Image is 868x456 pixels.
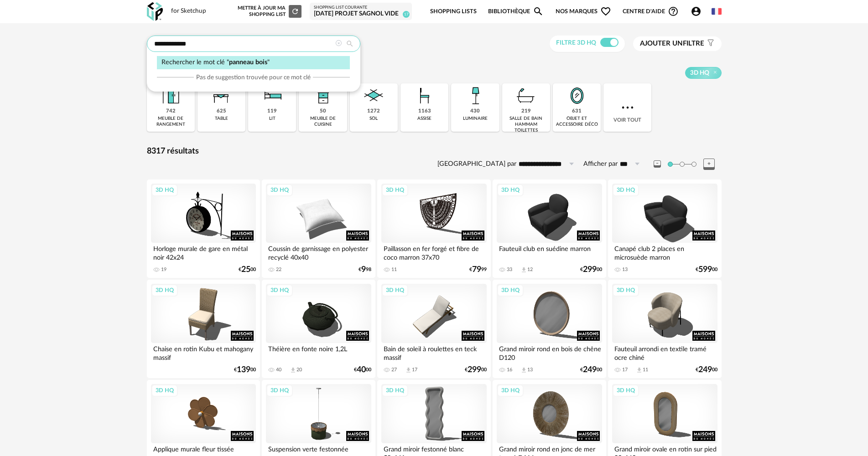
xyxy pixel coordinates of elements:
[668,6,679,17] span: Help Circle Outline icon
[465,367,487,373] div: € 00
[166,108,176,115] div: 742
[239,266,256,273] div: € 00
[147,179,260,278] a: 3D HQ Horloge murale de gare en métal noir 42x24 19 €2500
[361,266,366,273] span: 9
[237,367,250,373] span: 139
[391,266,397,273] div: 11
[354,367,371,373] div: € 00
[359,266,371,273] div: € 98
[377,280,490,378] a: 3D HQ Bain de soleil à roulettes en teck massif 27 Download icon 17 €29900
[369,116,378,122] div: sol
[527,367,533,373] div: 13
[698,266,712,273] span: 599
[229,59,267,66] span: panneau bois
[469,266,487,273] div: € 99
[527,266,533,273] div: 12
[266,184,293,196] div: 3D HQ
[151,343,256,361] div: Chaise en rotin Kubu et mahogany massif
[147,2,163,21] img: OXP
[266,243,371,261] div: Coussin de garnissage en polyester recyclé 40x40
[209,83,234,108] img: Table.png
[533,6,544,17] span: Magnify icon
[269,116,275,122] div: lit
[147,280,260,378] a: 3D HQ Chaise en rotin Kubu et mahogany massif €13900
[161,266,166,273] div: 19
[583,160,618,169] label: Afficher par
[151,384,178,396] div: 3D HQ
[417,116,431,122] div: assise
[520,367,527,374] span: Download icon
[608,179,721,278] a: 3D HQ Canapé club 2 places en microsuède marron 13 €59900
[613,284,639,296] div: 3D HQ
[314,5,408,18] a: Shopping List courante [DATE] Projet SAGNOL vide 17
[391,367,397,373] div: 27
[171,7,206,15] div: for Sketchup
[696,367,717,373] div: € 00
[215,116,228,122] div: table
[521,108,531,115] div: 219
[150,116,192,128] div: meuble de rangement
[712,6,722,16] img: fr
[520,266,527,273] span: Download icon
[157,56,350,69] div: Rechercher le mot clé " "
[403,11,410,18] span: 17
[262,280,375,378] a: 3D HQ Théière en fonte noire 1,2L 40 Download icon 20 €4000
[505,116,547,133] div: salle de bain hammam toilettes
[572,108,582,115] div: 631
[260,83,285,108] img: Literie.png
[468,367,481,373] span: 299
[314,10,408,18] div: [DATE] Projet SAGNOL vide
[291,9,299,14] span: Refresh icon
[612,343,717,361] div: Fauteuil arrondi en textile tramé ocre chiné
[583,367,597,373] span: 249
[497,384,524,396] div: 3D HQ
[381,243,486,261] div: Paillasson en fer forgé et fibre de coco marron 37x70
[470,108,480,115] div: 430
[622,266,628,273] div: 13
[698,367,712,373] span: 249
[556,1,611,22] span: Nos marques
[266,343,371,361] div: Théière en fonte noire 1,2L
[493,280,606,378] a: 3D HQ Grand miroir rond en bois de chêne D120 16 Download icon 13 €24900
[565,83,589,108] img: Miroir.png
[463,116,488,122] div: luminaire
[497,343,602,361] div: Grand miroir rond en bois de chêne D120
[691,6,706,17] span: Account Circle icon
[580,367,602,373] div: € 00
[158,83,183,108] img: Meuble%20de%20rangement.png
[691,6,702,17] span: Account Circle icon
[267,108,277,115] div: 119
[367,108,380,115] div: 1272
[405,367,412,374] span: Download icon
[382,284,408,296] div: 3D HQ
[493,179,606,278] a: 3D HQ Fauteuil club en suédine marron 33 Download icon 12 €29900
[301,116,344,128] div: meuble de cuisine
[488,1,544,22] a: BibliothèqueMagnify icon
[643,367,648,373] div: 11
[497,243,602,261] div: Fauteuil club en suédine marron
[463,83,488,108] img: Luminaire.png
[382,184,408,196] div: 3D HQ
[633,36,722,51] button: Ajouter unfiltre Filter icon
[472,266,481,273] span: 79
[296,367,302,373] div: 20
[497,284,524,296] div: 3D HQ
[290,367,296,374] span: Download icon
[382,384,408,396] div: 3D HQ
[217,108,226,115] div: 625
[430,1,477,22] a: Shopping Lists
[361,83,386,108] img: Sol.png
[377,179,490,278] a: 3D HQ Paillasson en fer forgé et fibre de coco marron 37x70 11 €7999
[418,108,431,115] div: 1163
[147,146,722,157] div: 8317 résultats
[619,99,636,116] img: more.7b13dc1.svg
[266,284,293,296] div: 3D HQ
[437,160,516,169] label: [GEOGRAPHIC_DATA] par
[514,83,538,108] img: Salle%20de%20bain.png
[151,284,178,296] div: 3D HQ
[622,367,628,373] div: 17
[636,367,643,374] span: Download icon
[613,184,639,196] div: 3D HQ
[696,266,717,273] div: € 00
[151,243,256,261] div: Horloge murale de gare en métal noir 42x24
